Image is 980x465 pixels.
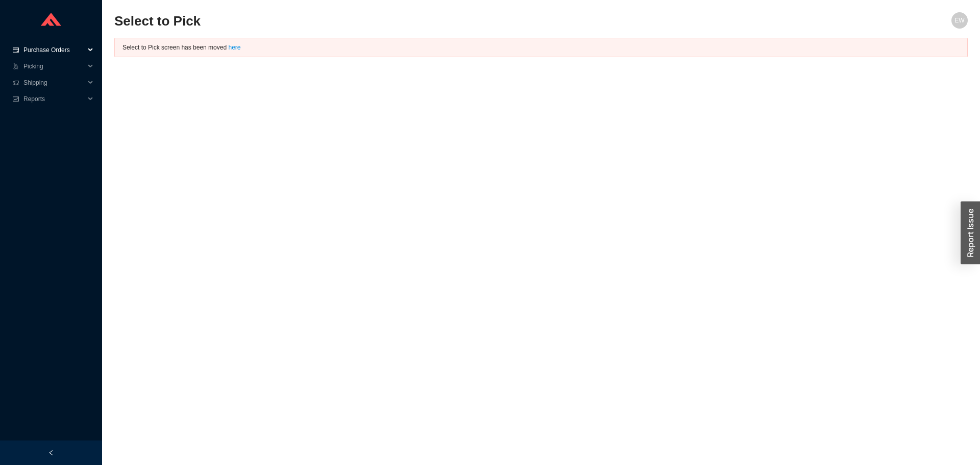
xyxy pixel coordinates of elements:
[23,75,85,91] span: Shipping
[23,91,85,107] span: Reports
[23,58,85,75] span: Picking
[23,42,85,58] span: Purchase Orders
[12,47,19,53] span: credit-card
[954,12,964,29] span: EW
[114,12,754,30] h2: Select to Pick
[122,42,960,53] div: Select to Pick screen has been moved
[228,44,240,51] a: here
[48,450,54,456] span: left
[12,96,19,102] span: fund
